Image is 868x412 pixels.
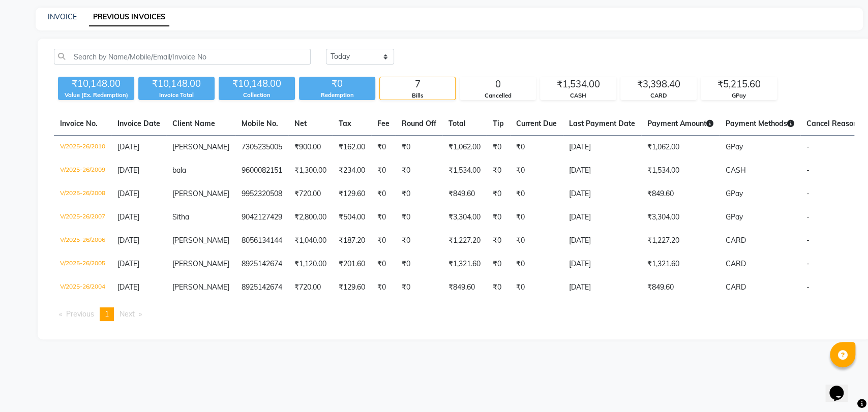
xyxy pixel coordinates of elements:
td: V/2025-26/2009 [54,159,111,182]
td: ₹3,304.00 [442,206,487,229]
td: 8056134144 [235,229,288,252]
td: ₹0 [396,252,442,276]
td: ₹0 [487,159,510,182]
td: ₹0 [487,182,510,206]
div: CARD [621,91,696,100]
td: ₹0 [487,136,510,160]
span: [DATE] [117,236,139,245]
td: ₹0 [371,206,396,229]
span: [PERSON_NAME] [172,282,229,292]
td: V/2025-26/2005 [54,252,111,276]
td: ₹0 [487,229,510,252]
span: [PERSON_NAME] [172,189,229,198]
td: [DATE] [563,182,641,206]
span: Previous [66,309,94,319]
td: ₹187.20 [333,229,371,252]
span: Invoice No. [60,119,98,128]
td: ₹0 [510,136,563,160]
span: [PERSON_NAME] [172,236,229,245]
iframe: chat widget [825,371,858,402]
span: Sitha [172,212,189,221]
td: ₹0 [510,229,563,252]
td: ₹900.00 [288,136,333,160]
span: - [806,142,810,151]
span: Fee [377,119,390,128]
input: Search by Name/Mobile/Email/Invoice No [54,49,311,65]
span: [DATE] [117,259,139,268]
div: Redemption [299,91,375,100]
span: Cancel Reason [806,119,857,128]
span: [PERSON_NAME] [172,259,229,268]
td: ₹1,040.00 [288,229,333,252]
td: ₹0 [510,206,563,229]
a: INVOICE [48,12,77,21]
td: ₹0 [396,136,442,160]
span: Payment Amount [647,119,713,128]
div: Bills [380,91,455,100]
td: ₹1,227.20 [442,229,487,252]
span: Mobile No. [242,119,278,128]
span: Tip [493,119,504,128]
td: ₹129.60 [333,182,371,206]
span: GPay [726,189,743,198]
div: ₹1,534.00 [541,77,616,91]
td: ₹849.60 [442,182,487,206]
div: ₹0 [299,77,375,91]
div: Value (Ex. Redemption) [58,91,134,100]
span: Payment Methods [726,119,794,128]
td: ₹1,321.60 [641,252,720,276]
td: V/2025-26/2007 [54,206,111,229]
span: bala [172,166,186,175]
td: ₹1,300.00 [288,159,333,182]
span: Net [294,119,307,128]
td: ₹1,227.20 [641,229,720,252]
span: [DATE] [117,166,139,175]
td: ₹849.60 [641,276,720,299]
span: 1 [105,309,109,319]
span: Last Payment Date [569,119,635,128]
td: ₹849.60 [442,276,487,299]
td: ₹129.60 [333,276,371,299]
span: GPay [726,212,743,221]
td: ₹0 [396,159,442,182]
span: CARD [726,259,746,268]
td: ₹720.00 [288,182,333,206]
td: ₹0 [487,206,510,229]
div: Invoice Total [138,91,215,100]
td: ₹0 [396,182,442,206]
td: [DATE] [563,159,641,182]
nav: Pagination [54,307,854,321]
td: ₹2,800.00 [288,206,333,229]
div: ₹10,148.00 [58,77,134,91]
td: ₹849.60 [641,182,720,206]
div: ₹3,398.40 [621,77,696,91]
td: ₹0 [396,229,442,252]
td: [DATE] [563,136,641,160]
td: ₹1,321.60 [442,252,487,276]
td: ₹0 [396,206,442,229]
a: PREVIOUS INVOICES [89,8,169,26]
span: CARD [726,236,746,245]
td: [DATE] [563,206,641,229]
td: [DATE] [563,229,641,252]
div: ₹5,215.60 [701,77,776,91]
td: 7305235005 [235,136,288,160]
td: ₹1,062.00 [442,136,487,160]
div: GPay [701,91,776,100]
span: [DATE] [117,212,139,221]
div: 7 [380,77,455,91]
td: ₹504.00 [333,206,371,229]
td: ₹0 [371,229,396,252]
span: [DATE] [117,142,139,151]
td: 9952320508 [235,182,288,206]
td: 8925142674 [235,252,288,276]
span: Client Name [172,119,215,128]
span: GPay [726,142,743,151]
span: Round Off [402,119,436,128]
td: ₹1,062.00 [641,136,720,160]
span: - [806,212,810,221]
td: ₹234.00 [333,159,371,182]
div: CASH [541,91,616,100]
td: ₹1,534.00 [641,159,720,182]
td: ₹0 [371,136,396,160]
